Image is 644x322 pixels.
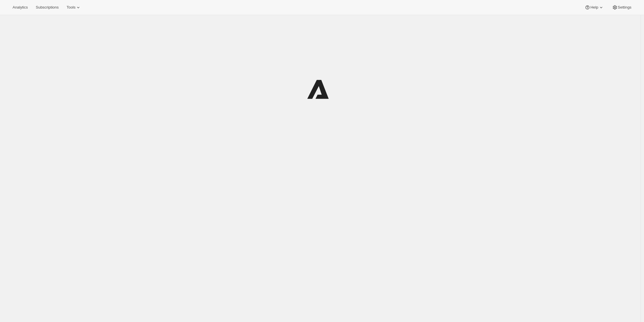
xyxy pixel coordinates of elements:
span: Tools [67,5,75,10]
button: Subscriptions [32,3,62,11]
button: Help [581,3,607,11]
span: Analytics [13,5,28,10]
button: Tools [63,3,85,11]
span: Help [590,5,598,10]
span: Settings [618,5,631,10]
button: Settings [609,3,635,11]
button: Analytics [9,3,31,11]
span: Subscriptions [36,5,59,10]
